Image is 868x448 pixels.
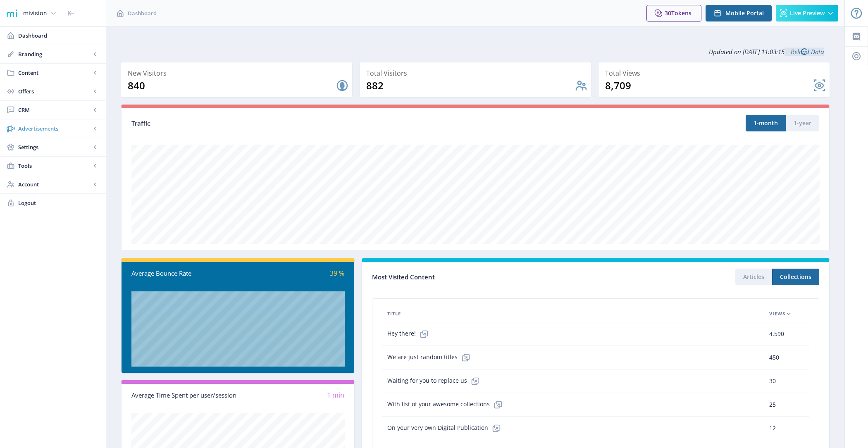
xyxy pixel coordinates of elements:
span: Hey there! [387,326,432,342]
div: 1 min [238,391,345,400]
span: 39 % [330,269,344,278]
span: 12 [769,423,776,433]
span: With list of your awesome collections [387,396,506,413]
button: Live Preview [776,5,838,21]
span: Account [18,180,91,188]
span: On your very own Digital Publication [387,420,505,436]
div: Total Views [605,67,826,79]
div: Average Bounce Rate [131,269,238,278]
span: Branding [18,50,91,58]
span: Views [769,309,785,319]
a: Reload Data [785,48,824,56]
span: Tools [18,162,91,170]
div: 882 [366,79,574,92]
div: Average Time Spent per user/session [131,391,238,400]
button: Mobile Portal [706,5,772,21]
span: Live Preview [790,10,825,17]
div: Updated on [DATE] 11:03:15 [121,41,830,62]
span: Content [18,69,91,77]
span: Offers [18,87,91,95]
div: Most Visited Content [372,271,596,284]
button: 30Tokens [646,5,701,21]
div: Total Visitors [366,67,587,79]
span: Tokens [671,9,692,17]
span: Settings [18,143,91,151]
span: Advertisements [18,124,91,133]
span: 450 [769,353,779,362]
span: 4,590 [769,329,784,339]
span: We are just random titles [387,349,474,366]
span: Logout [18,199,99,207]
div: mivision [23,4,47,22]
span: Dashboard [18,31,99,40]
div: 8,709 [605,79,813,92]
span: 25 [769,400,776,410]
div: Traffic [131,119,475,128]
div: 840 [128,79,336,92]
img: 1f20cf2a-1a19-485c-ac21-848c7d04f45b.png [5,7,18,20]
span: 30 [769,376,776,386]
span: Mobile Portal [725,10,764,17]
button: Collections [772,269,819,285]
span: CRM [18,106,91,114]
button: 1-year [786,115,819,131]
button: Articles [735,269,772,285]
button: 1-month [746,115,786,131]
span: Waiting for you to replace us [387,373,484,389]
span: Dashboard [128,9,157,17]
span: Title [387,309,401,319]
div: New Visitors [128,67,349,79]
